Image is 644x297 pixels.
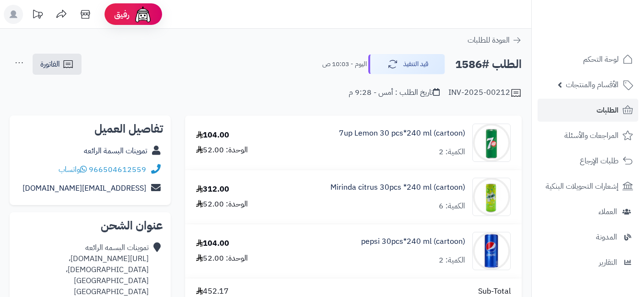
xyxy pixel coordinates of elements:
span: المراجعات والأسئلة [564,129,619,142]
a: واتساب [59,164,87,175]
a: العملاء [538,200,638,223]
span: الأقسام والمنتجات [566,78,619,91]
a: الطلبات [538,99,638,122]
a: إشعارات التحويلات البنكية [538,175,638,198]
span: رفيق [114,9,129,20]
a: المراجعات والأسئلة [538,124,638,147]
span: العملاء [598,205,617,218]
div: 312.00 [196,184,229,195]
span: Sub-Total [478,286,511,297]
button: قيد التنفيذ [368,54,445,74]
div: تموينات البسمه الرائعه [URL][DOMAIN_NAME]، [DEMOGRAPHIC_DATA]، [GEOGRAPHIC_DATA] [GEOGRAPHIC_DATA] [17,242,149,297]
span: الطلبات [597,103,619,117]
a: طلبات الإرجاع [538,149,638,172]
img: logo-2.png [579,13,635,33]
span: التقارير [599,256,617,269]
span: لوحة التحكم [583,53,619,66]
a: تموينات البسمة الرائعه [84,145,147,157]
span: المدونة [596,230,617,244]
a: 7up Lemon 30 pcs*240 ml (cartoon) [339,128,465,139]
span: إشعارات التحويلات البنكية [546,180,619,193]
a: لوحة التحكم [538,48,638,71]
div: 104.00 [196,130,229,141]
span: الفاتورة [40,58,60,70]
a: العودة للطلبات [468,34,522,46]
small: اليوم - 10:03 ص [322,59,367,69]
a: [EMAIL_ADDRESS][DOMAIN_NAME] [23,183,146,194]
div: الوحدة: 52.00 [196,253,248,264]
a: الفاتورة [33,54,82,75]
span: 452.17 [196,286,229,297]
h2: تفاصيل العميل [17,123,163,135]
img: 1747541124-caa6673e-b677-477c-bbb4-b440b79b-90x90.jpg [473,124,510,162]
div: INV-2025-00212 [448,87,522,99]
img: 1747594376-51AM5ZU19WL._AC_SL1500-90x90.jpg [473,232,510,270]
span: طلبات الإرجاع [580,154,619,168]
div: الكمية: 2 [439,147,465,158]
div: الكمية: 2 [439,255,465,266]
span: العودة للطلبات [468,34,510,46]
a: المدونة [538,226,638,249]
img: 1747566616-1481083d-48b6-4b0f-b89f-c8f09a39-90x90.jpg [473,178,510,216]
a: Mirinda citrus 30pcs *240 ml (cartoon) [330,182,465,193]
a: 966504612559 [89,164,146,175]
div: تاريخ الطلب : أمس - 9:28 م [349,87,440,98]
a: التقارير [538,251,638,274]
div: الوحدة: 52.00 [196,199,248,210]
div: الكمية: 6 [439,201,465,212]
div: 104.00 [196,238,229,249]
img: ai-face.png [133,5,152,24]
a: pepsi 30pcs*240 ml (cartoon) [361,236,465,247]
a: تحديثات المنصة [25,5,49,26]
div: الوحدة: 52.00 [196,145,248,156]
h2: الطلب #1586 [455,55,522,74]
h2: عنوان الشحن [17,220,163,231]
